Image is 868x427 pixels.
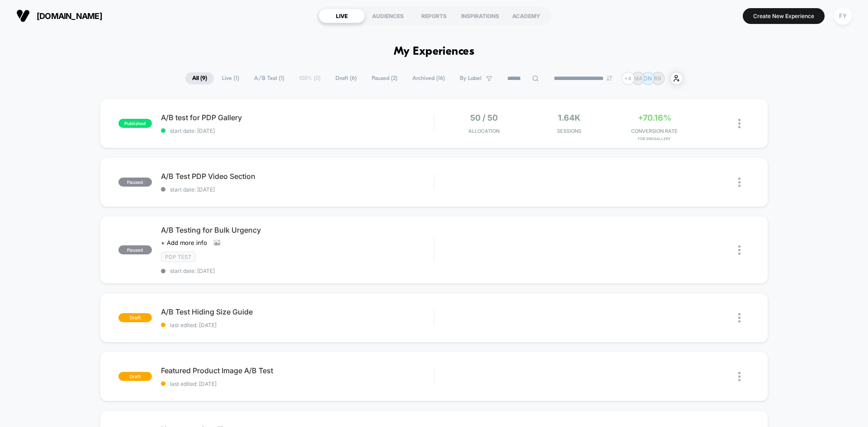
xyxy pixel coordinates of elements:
span: for 2ndGallery [614,136,695,141]
div: FY [834,7,852,25]
span: A/B Test Hiding Size Guide [161,307,434,316]
img: close [738,313,741,323]
button: FY [831,7,854,25]
span: +70.16% [638,113,671,122]
span: draft [118,313,152,322]
span: A/B Test PDP Video Section [161,172,434,181]
span: 50 / 50 [470,113,498,122]
div: REPORTS [411,9,457,23]
div: INSPIRATIONS [457,9,503,23]
span: PDP Test [161,252,196,262]
span: start date: [DATE] [161,267,434,274]
p: DN [644,75,652,82]
span: 1.64k [558,113,580,122]
span: Paused ( 2 ) [365,72,404,84]
span: Allocation [468,128,500,134]
span: start date: [DATE] [161,127,434,134]
div: LIVE [319,9,365,23]
div: AUDIENCES [365,9,411,23]
span: published [118,119,152,128]
span: paused [118,178,152,187]
span: Featured Product Image A/B Test [161,366,434,375]
img: close [738,178,741,187]
img: close [738,245,741,255]
span: By Label [460,75,481,82]
span: start date: [DATE] [161,186,434,193]
img: end [607,75,612,81]
img: close [738,119,741,128]
p: MA [634,75,642,82]
span: last edited: [DATE] [161,322,434,328]
span: A/B Testing for Bulk Urgency [161,225,434,235]
span: Draft ( 6 ) [329,72,363,84]
span: + Add more info [161,239,207,246]
span: CONVERSION RATE [614,128,695,134]
button: [DOMAIN_NAME] [14,9,105,23]
img: close [738,372,741,381]
h1: My Experiences [394,45,475,58]
span: A/B test for PDP Gallery [161,113,434,122]
span: All ( 9 ) [185,72,214,84]
span: A/B Test ( 1 ) [247,72,291,84]
div: ACADEMY [503,9,549,23]
span: draft [118,372,152,381]
span: Live ( 1 ) [215,72,246,84]
span: Sessions [529,128,610,134]
p: RR [654,75,661,82]
img: Visually logo [16,9,30,23]
span: paused [118,245,152,254]
span: Archived ( 16 ) [406,72,452,84]
span: last edited: [DATE] [161,380,434,387]
span: [DOMAIN_NAME] [37,11,102,21]
div: + 4 [622,72,635,85]
button: Create New Experience [743,8,825,24]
